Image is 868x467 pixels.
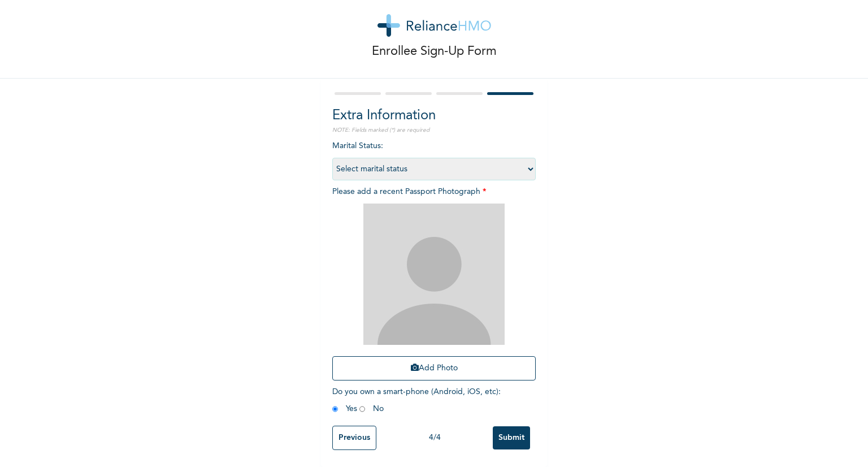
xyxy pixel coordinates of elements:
[377,14,491,37] img: logo
[332,188,536,386] span: Please add a recent Passport Photograph
[332,126,536,135] p: NOTE: Fields marked (*) are required
[372,42,497,61] p: Enrollee Sign-Up Form
[363,204,505,345] img: Crop
[332,356,536,380] button: Add Photo
[493,426,530,449] input: Submit
[332,388,501,413] span: Do you own a smart-phone (Android, iOS, etc) : Yes No
[332,426,376,450] input: Previous
[332,142,536,173] span: Marital Status :
[332,106,536,126] h2: Extra Information
[376,432,493,444] div: 4 / 4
